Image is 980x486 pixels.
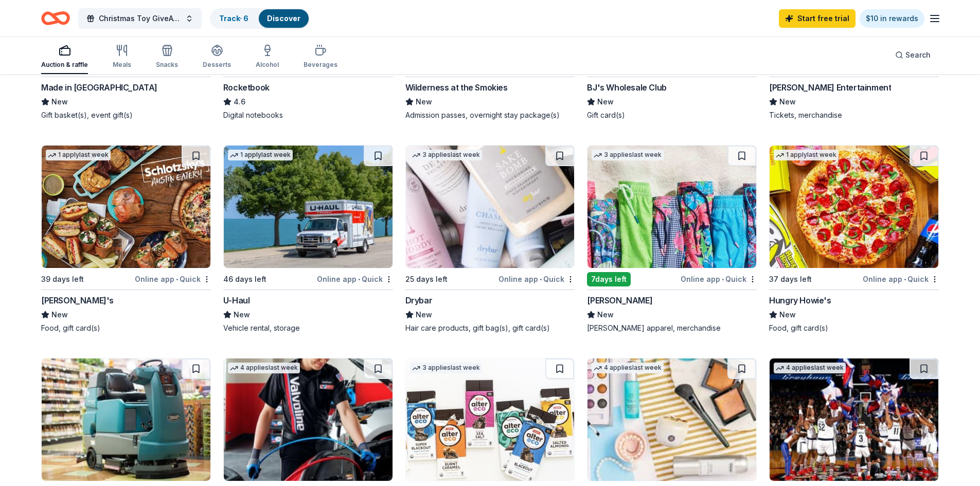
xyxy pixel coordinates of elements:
[770,358,938,481] img: Image for Harlem Globetrotters
[597,96,614,108] span: New
[41,81,157,94] div: Made in [GEOGRAPHIC_DATA]
[113,61,131,69] div: Meals
[722,275,724,283] span: •
[41,40,88,74] button: Auction & raffle
[769,273,812,285] div: 37 days left
[267,14,300,23] a: Discover
[860,9,924,28] a: $10 in rewards
[156,61,178,69] div: Snacks
[498,273,575,285] div: Online app Quick
[41,145,211,333] a: Image for Schlotzsky's1 applylast week39 days leftOnline app•Quick[PERSON_NAME]'sNewFood, gift ca...
[587,323,757,333] div: [PERSON_NAME] apparel, merchandise
[863,273,939,285] div: Online app Quick
[587,145,757,333] a: Image for Vineyard Vines3 applieslast week7days leftOnline app•Quick[PERSON_NAME]New[PERSON_NAME]...
[774,363,846,373] div: 4 applies last week
[256,40,279,74] button: Alcohol
[887,45,939,65] button: Search
[597,309,614,321] span: New
[51,96,68,108] span: New
[410,363,482,373] div: 3 applies last week
[223,273,266,285] div: 46 days left
[405,323,575,333] div: Hair care products, gift bag(s), gift card(s)
[416,96,432,108] span: New
[304,61,337,69] div: Beverages
[587,294,652,307] div: [PERSON_NAME]
[41,61,88,69] div: Auction & raffle
[99,12,181,25] span: Christmas Toy GiveAway
[219,14,248,23] a: Track· 6
[405,145,575,333] a: Image for Drybar3 applieslast week25 days leftOnline app•QuickDrybarNewHair care products, gift b...
[228,363,300,373] div: 4 applies last week
[774,150,839,160] div: 1 apply last week
[228,150,293,160] div: 1 apply last week
[592,150,664,160] div: 3 applies last week
[42,358,210,481] img: Image for Tennant
[135,273,211,285] div: Online app Quick
[405,273,448,285] div: 25 days left
[769,323,939,333] div: Food, gift card(s)
[113,40,131,74] button: Meals
[203,40,231,74] button: Desserts
[587,81,666,94] div: BJ's Wholesale Club
[41,323,211,333] div: Food, gift card(s)
[769,145,939,333] a: Image for Hungry Howie's1 applylast week37 days leftOnline app•QuickHungry Howie'sNewFood, gift c...
[592,363,664,373] div: 4 applies last week
[406,146,575,268] img: Image for Drybar
[317,273,393,285] div: Online app Quick
[234,309,250,321] span: New
[41,273,84,285] div: 39 days left
[46,150,111,160] div: 1 apply last week
[304,40,337,74] button: Beverages
[779,309,796,321] span: New
[223,145,393,333] a: Image for U-Haul1 applylast week46 days leftOnline app•QuickU-HaulNewVehicle rental, storage
[41,294,114,307] div: [PERSON_NAME]'s
[176,275,178,283] span: •
[358,275,360,283] span: •
[405,81,508,94] div: Wilderness at the Smokies
[405,110,575,120] div: Admission passes, overnight stay package(s)
[769,294,831,307] div: Hungry Howie's
[405,294,433,307] div: Drybar
[416,309,432,321] span: New
[256,61,279,69] div: Alcohol
[587,358,756,481] img: Image for QVC
[779,96,796,108] span: New
[770,146,938,268] img: Image for Hungry Howie's
[905,49,931,61] span: Search
[224,358,393,481] img: Image for Valvoline
[540,275,542,283] span: •
[406,358,575,481] img: Image for AlterEco Chocolates
[223,294,250,307] div: U-Haul
[587,272,631,286] div: 7 days left
[223,110,393,120] div: Digital notebooks
[210,8,310,29] button: Track· 6Discover
[587,146,756,268] img: Image for Vineyard Vines
[51,309,68,321] span: New
[234,96,245,108] span: 4.6
[41,110,211,120] div: Gift basket(s), event gift(s)
[410,150,482,160] div: 3 applies last week
[587,110,757,120] div: Gift card(s)
[41,6,70,30] a: Home
[156,40,178,74] button: Snacks
[681,273,757,285] div: Online app Quick
[779,9,856,28] a: Start free trial
[769,110,939,120] div: Tickets, merchandise
[223,81,270,94] div: Rocketbook
[42,146,210,268] img: Image for Schlotzsky's
[78,8,202,29] button: Christmas Toy GiveAway
[769,81,891,94] div: [PERSON_NAME] Entertainment
[224,146,393,268] img: Image for U-Haul
[223,323,393,333] div: Vehicle rental, storage
[904,275,906,283] span: •
[203,61,231,69] div: Desserts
